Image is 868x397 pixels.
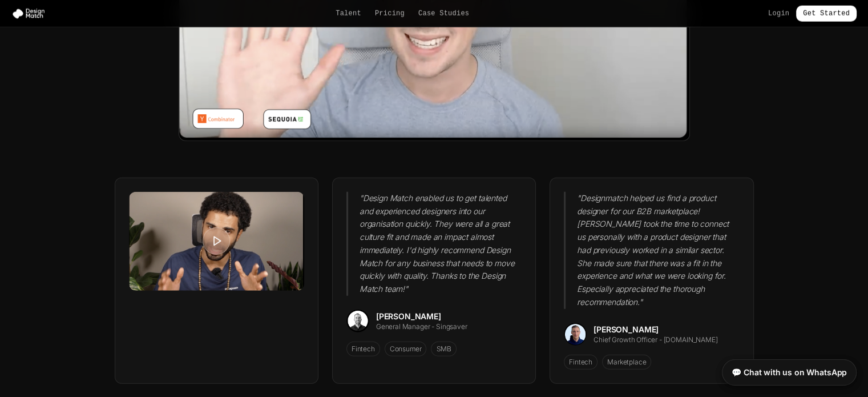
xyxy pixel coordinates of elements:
span: Consumer [385,342,427,356]
a: Get Started [796,6,857,22]
img: Design Match [11,8,50,19]
div: [PERSON_NAME] [376,311,467,322]
a: 💬 Chat with us on WhatsApp [722,359,857,386]
img: Toby L. [564,323,587,346]
a: Talent [336,9,361,18]
a: Pricing [375,9,405,18]
span: SMB [431,342,457,356]
a: Case Studies [418,9,469,18]
span: Fintech [346,342,380,356]
blockquote: " Design Match enabled us to get talented and experienced designers into our organisation quickly... [346,192,522,296]
blockquote: " Designmatch helped us find a product designer for our B2B marketplace! [PERSON_NAME] took the t... [564,192,739,309]
a: Login [768,9,789,18]
span: Fintech [564,355,597,370]
img: Ian H. [346,310,369,332]
div: [PERSON_NAME] [594,324,717,335]
div: General Manager - Singsaver [376,322,467,331]
div: Chief Growth Officer - [DOMAIN_NAME] [594,335,717,344]
span: Marketplace [602,355,651,370]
